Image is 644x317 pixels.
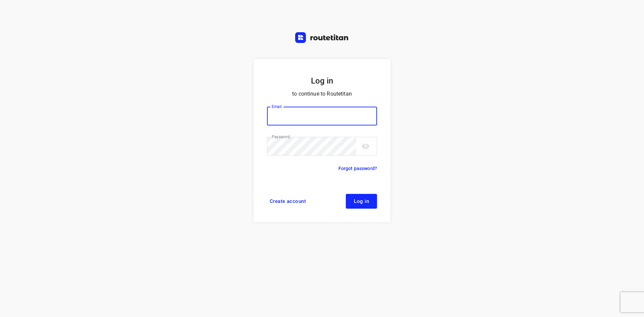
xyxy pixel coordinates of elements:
[270,199,306,204] span: Create account
[267,194,309,209] a: Create account
[295,32,349,43] img: Routetitan
[295,32,349,45] a: Routetitan
[267,75,377,87] h5: Log in
[359,140,372,153] button: toggle password visibility
[354,199,369,204] span: Log in
[346,194,377,209] button: Log in
[338,164,377,172] a: Forgot password?
[267,89,377,99] p: to continue to Routetitan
